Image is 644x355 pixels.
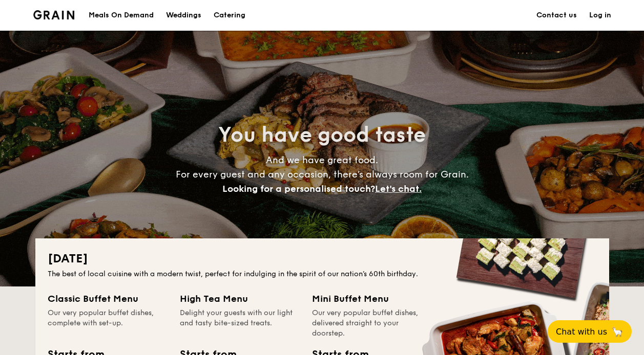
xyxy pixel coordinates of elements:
[548,320,632,343] button: Chat with us🦙
[180,308,300,339] div: Delight your guests with our light and tasty bite-sized treats.
[33,10,75,19] img: Grain
[312,308,432,339] div: Our very popular buffet dishes, delivered straight to your doorstep.
[48,251,597,267] h2: [DATE]
[375,183,422,194] span: Let's chat.
[312,292,432,306] div: Mini Buffet Menu
[611,326,624,338] span: 🦙
[48,308,168,339] div: Our very popular buffet dishes, complete with set-up.
[176,154,469,194] span: And we have great food. For every guest and any occasion, there’s always room for Grain.
[48,269,597,279] div: The best of local cuisine with a modern twist, perfect for indulging in the spirit of our nation’...
[222,183,375,194] span: Looking for a personalised touch?
[33,10,75,19] a: Logotype
[556,327,607,337] span: Chat with us
[48,292,168,306] div: Classic Buffet Menu
[218,123,426,147] span: You have good taste
[180,292,300,306] div: High Tea Menu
